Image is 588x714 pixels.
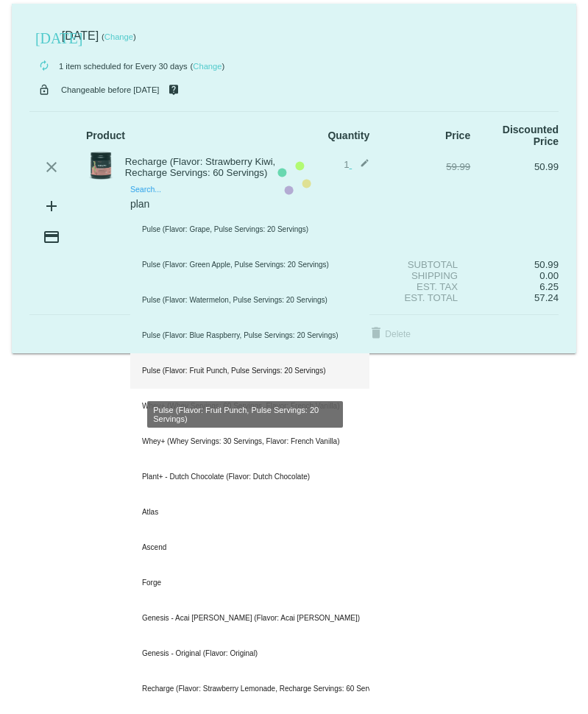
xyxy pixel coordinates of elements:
div: Forge [130,565,369,601]
div: Plant+ - Dutch Chocolate (Flavor: Dutch Chocolate) [130,459,369,495]
div: Pulse (Flavor: Fruit Punch, Pulse Servings: 20 Servings) [130,353,369,389]
div: Whey+ (Whey Servings: 30 Servings, Flavor: French Vanilla) [130,424,369,459]
div: Ascend [130,530,369,565]
div: Recharge (Flavor: Strawberry Lemonade, Recharge Servings: 60 Servings) [130,671,369,707]
div: Genesis - Original (Flavor: Original) [130,636,369,671]
div: Genesis - Acai [PERSON_NAME] (Flavor: Acai [PERSON_NAME]) [130,601,369,636]
div: Whey+ (Whey Servings: 60 Servings, Flavor: French Vanilla) [130,389,369,424]
div: Atlas [130,495,369,530]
